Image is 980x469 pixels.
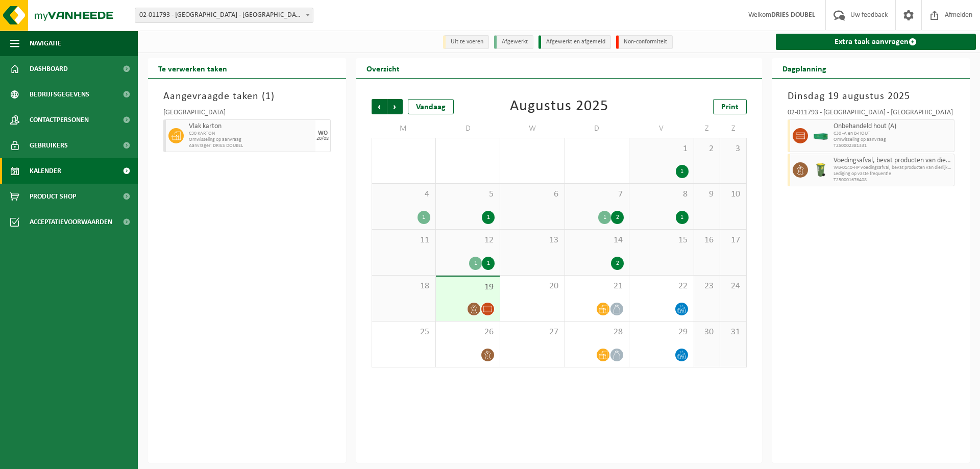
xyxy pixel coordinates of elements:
[189,122,313,131] span: Vlak karton
[699,327,715,338] span: 30
[377,235,430,246] span: 11
[570,327,624,338] span: 28
[834,165,952,171] span: WB-0140-HP voedingsafval, bevat producten van dierlijke oors
[813,132,828,140] img: HK-XC-30-GN-00
[788,109,955,119] div: 02-011793 - [GEOGRAPHIC_DATA] - [GEOGRAPHIC_DATA]
[372,119,436,138] td: M
[834,157,952,165] span: Voedingsafval, bevat producten van dierlijke oorsprong, onverpakt, categorie 3
[834,171,952,177] span: Lediging op vaste frequentie
[189,131,313,137] span: C30 KARTON
[372,99,387,114] span: Vorige
[494,35,533,49] li: Afgewerkt
[30,31,61,56] span: Navigatie
[377,327,430,338] span: 25
[418,211,430,224] div: 1
[505,281,559,292] span: 20
[616,35,673,49] li: Non-conformiteit
[30,107,89,133] span: Contactpersonen
[772,58,837,78] h2: Dagplanning
[776,34,976,50] a: Extra taak aanvragen
[834,122,952,131] span: Onbehandeld hout (A)
[725,281,741,292] span: 24
[725,235,741,246] span: 17
[725,189,741,200] span: 10
[408,99,454,114] div: Vandaag
[356,58,410,78] h2: Overzicht
[634,327,688,338] span: 29
[30,158,61,184] span: Kalender
[598,211,611,224] div: 1
[834,131,952,137] span: C30 -A en B-HOUT
[441,327,495,338] span: 26
[377,281,430,292] span: 18
[699,189,715,200] span: 9
[30,56,68,82] span: Dashboard
[441,189,495,200] span: 5
[725,143,741,155] span: 3
[611,257,624,270] div: 2
[713,99,747,114] a: Print
[135,8,313,23] span: 02-011793 - PACORINI CENTER - ANTWERPEN
[30,209,112,235] span: Acceptatievoorwaarden
[788,89,955,104] h3: Dinsdag 19 augustus 2025
[469,257,482,270] div: 1
[318,130,328,136] div: WO
[611,211,624,224] div: 2
[441,235,495,246] span: 12
[834,177,952,183] span: T250001676408
[30,82,89,107] span: Bedrijfsgegevens
[189,137,313,143] span: Omwisseling op aanvraag
[163,89,331,104] h3: Aangevraagde taken ( )
[377,189,430,200] span: 4
[813,162,828,178] img: WB-0140-HPE-GN-51
[676,211,689,224] div: 1
[570,189,624,200] span: 7
[441,282,495,293] span: 19
[189,143,313,149] span: Aanvrager: DRIES DOUBEL
[699,281,715,292] span: 23
[387,99,403,114] span: Volgende
[316,136,329,141] div: 20/08
[699,235,715,246] span: 16
[163,109,331,119] div: [GEOGRAPHIC_DATA]
[505,327,559,338] span: 27
[634,235,688,246] span: 15
[565,119,629,138] td: D
[505,189,559,200] span: 6
[694,119,720,138] td: Z
[834,143,952,149] span: T250002381331
[570,281,624,292] span: 21
[629,119,694,138] td: V
[834,137,952,143] span: Omwisseling op aanvraag
[676,165,689,178] div: 1
[265,91,271,102] span: 1
[436,119,500,138] td: D
[30,184,76,209] span: Product Shop
[510,99,608,114] div: Augustus 2025
[721,103,739,111] span: Print
[135,8,313,22] span: 02-011793 - PACORINI CENTER - ANTWERPEN
[505,235,559,246] span: 13
[634,143,688,155] span: 1
[634,281,688,292] span: 22
[570,235,624,246] span: 14
[482,211,495,224] div: 1
[538,35,611,49] li: Afgewerkt en afgemeld
[482,257,495,270] div: 1
[500,119,565,138] td: W
[725,327,741,338] span: 31
[30,133,68,158] span: Gebruikers
[634,189,688,200] span: 8
[771,11,815,19] strong: DRIES DOUBEL
[443,35,489,49] li: Uit te voeren
[148,58,237,78] h2: Te verwerken taken
[720,119,746,138] td: Z
[699,143,715,155] span: 2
